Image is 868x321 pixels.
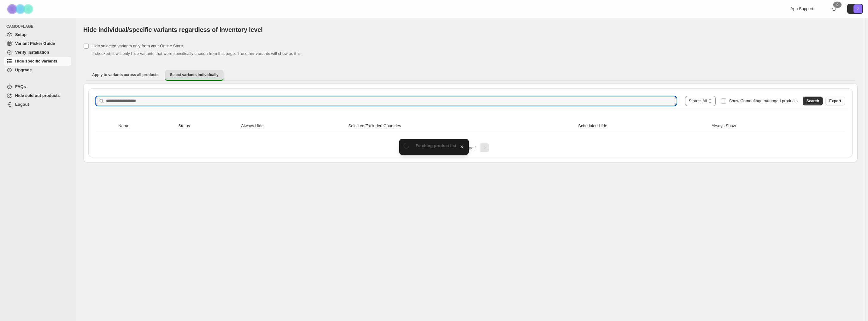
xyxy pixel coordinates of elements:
[15,68,32,72] span: Upgrade
[15,84,26,89] span: FAQs
[6,24,73,29] span: CAMOUFLAGE
[729,98,798,103] span: Show Camouflage managed products
[4,66,71,74] a: Upgrade
[176,119,239,133] th: Status
[15,41,55,46] span: Variant Picker Guide
[15,32,26,37] span: Setup
[4,57,71,66] a: Hide specific variants
[4,100,71,109] a: Logout
[15,102,29,107] span: Logout
[803,97,823,105] button: Search
[4,91,71,100] a: Hide sold out products
[710,119,824,133] th: Always Show
[15,59,57,63] span: Hide specific variants
[87,70,164,80] button: Apply to variants across all products
[91,51,302,56] span: If checked, it will only hide variants that were specifically chosen from this page. The other va...
[806,98,819,104] span: Search
[857,7,859,11] text: Z
[116,119,176,133] th: Name
[853,4,862,13] span: Avatar with initials Z
[239,119,346,133] th: Always Hide
[790,6,813,11] span: App Support
[829,98,841,104] span: Export
[464,146,477,150] span: Page 1
[847,4,863,14] button: Avatar with initials Z
[15,50,49,55] span: Verify Installation
[347,119,577,133] th: Selected/Excluded Countries
[4,82,71,91] a: FAQs
[93,143,847,152] nav: Pagination
[831,6,837,12] a: 0
[83,26,263,33] span: Hide individual/specific variants regardless of inventory level
[170,72,219,77] span: Select variants individually
[5,0,37,18] img: Camouflage
[4,48,71,57] a: Verify Installation
[83,83,858,162] div: Select variants individually
[833,2,842,8] div: 0
[825,97,845,105] button: Export
[165,70,224,81] button: Select variants individually
[92,72,159,77] span: Apply to variants across all products
[15,93,60,98] span: Hide sold out products
[4,39,71,48] a: Variant Picker Guide
[4,30,71,39] a: Setup
[576,119,710,133] th: Scheduled Hide
[91,44,183,48] span: Hide selected variants only from your Online Store
[416,143,456,148] span: Fetching product list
